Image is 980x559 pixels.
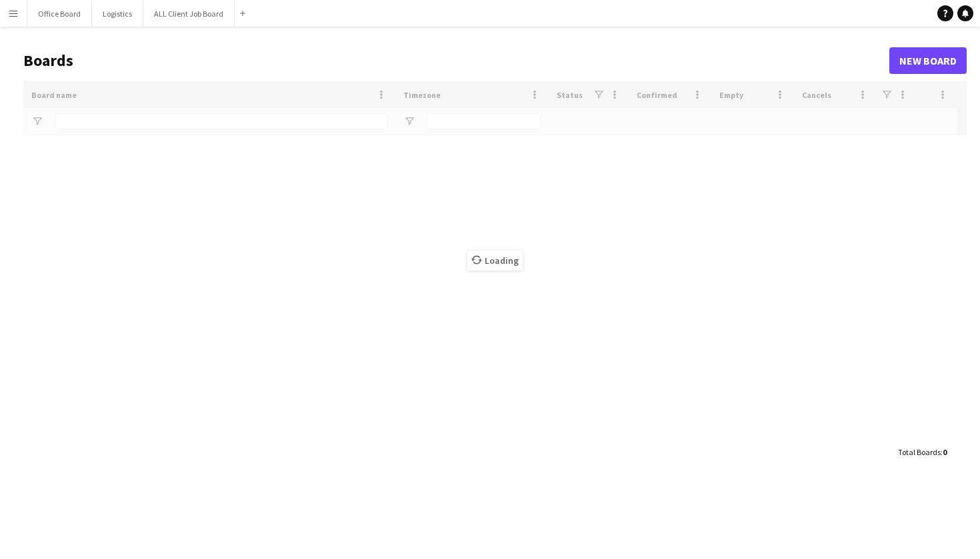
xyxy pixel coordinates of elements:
[943,447,947,457] span: 0
[467,251,523,271] span: Loading
[898,439,947,465] div: :
[889,47,967,74] a: New Board
[23,51,889,71] h1: Boards
[898,447,941,457] span: Total Boards
[92,1,143,27] button: Logistics
[27,1,92,27] button: Office Board
[143,1,235,27] button: ALL Client Job Board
